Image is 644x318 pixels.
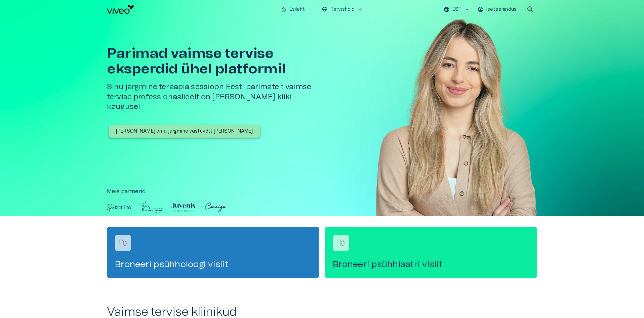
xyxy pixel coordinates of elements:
a: Navigate to service booking [107,227,319,278]
h5: Sinu järgmine teraapia sessioon Eesti parimatelt vaimse tervise professionaalidelt on [PERSON_NAM... [107,82,325,112]
p: [PERSON_NAME] oma järgmine vastuvõtt [PERSON_NAME] [116,128,253,135]
button: open search modal [524,3,537,16]
button: Iseteenindus [477,5,518,14]
img: Woman smiling [376,19,537,236]
a: Navigate to service booking [325,227,537,278]
a: Navigate to homepage [107,5,275,14]
img: Partner logo [203,201,228,214]
p: Tervishoid [330,6,355,13]
p: EST [452,6,461,13]
span: search [526,5,534,13]
img: Broneeri psühhiaatri visiit logo [336,238,346,248]
p: Iseteenindus [486,6,517,13]
img: Partner logo [107,201,131,214]
button: ecg_heartTervishoidkeyboard_arrow_down [319,5,366,14]
p: Meie partnerid : [107,187,537,196]
p: Esileht [289,6,305,13]
h1: Parimad vaimse tervise eksperdid ühel platformil [107,46,325,77]
img: Viveo logo [107,5,134,14]
h4: Broneeri psühhiaatri visiit [333,259,529,270]
button: homeEsileht [278,5,308,14]
img: Broneeri psühholoogi visiit logo [118,238,128,248]
img: Partner logo [139,201,163,214]
span: home [281,6,287,12]
button: [PERSON_NAME] oma järgmine vastuvõtt [PERSON_NAME] [109,125,260,138]
span: ecg_heart [322,6,328,12]
img: Partner logo [171,201,195,214]
span: keyboard_arrow_down [357,6,363,12]
h4: Broneeri psühholoogi visiit [115,259,311,270]
button: EST [443,5,471,14]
